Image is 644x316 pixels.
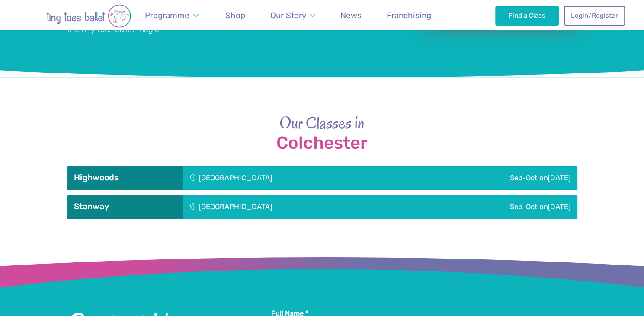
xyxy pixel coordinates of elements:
[266,5,319,26] a: Our Story
[279,112,365,134] span: Our Classes in
[19,4,158,28] img: tiny toes ballet
[387,10,431,20] span: Franchising
[74,201,176,212] h3: Stanway
[340,10,362,20] span: News
[74,172,176,183] h3: Highwoods
[383,5,436,26] a: Franchising
[495,6,559,25] a: Find a Class
[221,5,250,26] a: Shop
[336,5,366,26] a: News
[145,10,189,20] span: Programme
[548,202,570,211] span: [DATE]
[67,134,577,153] strong: Colchester
[564,6,625,25] a: Login/Register
[406,195,577,219] div: Sep-Oct on
[183,195,406,219] div: [GEOGRAPHIC_DATA]
[548,173,570,182] span: [DATE]
[183,166,406,190] div: [GEOGRAPHIC_DATA]
[141,5,203,26] a: Programme
[270,10,306,20] span: Our Story
[406,166,577,190] div: Sep-Oct on
[225,10,245,20] span: Shop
